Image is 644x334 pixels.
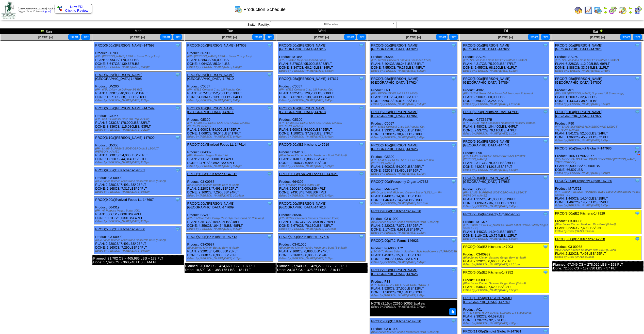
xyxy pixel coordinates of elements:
img: Tooltip [451,208,456,214]
div: Edited by [PERSON_NAME] [DATE] 3:15pm [371,231,457,234]
div: (FP - [PERSON_NAME] 12/28oz Super Crispy Tots) [187,55,273,58]
a: PROD(7:00a)Prosperity Organ-147632 [371,180,428,184]
img: Tooltip [359,142,364,147]
span: [DEMOGRAPHIC_DATA] Packaging [18,7,60,10]
img: Tooltip [451,318,456,323]
div: Product: 03-01000 PLAN: 2,220CS / 7,077LBS / 25PLT DONE: 2,174CS / 6,931LBS / 24PLT [370,208,457,236]
a: PROD(9:00a)BZ Kitchens-147601 [95,168,145,172]
div: (FP - LAMB SUPREME HOMEBROWNS 12/20CT [PERSON_NAME]) [555,125,641,131]
div: (FP - 10/3LB Retail Seasoned Homestyle Russet Potatoes) [463,122,549,125]
div: Planned: 20,002 CS ~ 424,660 LBS ~ 197 PLT Done: 18,599 CS ~ 388,175 LBS ~ 181 PLT [185,263,276,273]
a: New EDI Click to Review [57,5,89,12]
div: (FP - Trader [PERSON_NAME]'s Private Label Oranic Buttery Vegan Spread - IP) [463,224,549,230]
a: PROD(6:00a)[PERSON_NAME]-147597 [95,43,154,47]
img: Tooltip [175,168,180,173]
img: Tooltip [451,43,456,48]
div: (FP - 6/3LB STUFFED SPUDZ SOUTHWEST) [371,283,457,286]
div: (FP - 6/28oz Checkers Famous Seasoned Fries) [279,217,365,220]
button: Export [344,34,356,40]
div: (FP- 12/2LB Great Value Shredded Seasoned Potatoes) [463,92,549,95]
a: PROD(5:00p)BZ Kitchens-147620 [279,235,329,239]
div: Edited by [PERSON_NAME] [DATE] 8:43pm [279,194,365,197]
img: calendarinout.gif [619,6,627,14]
img: arrowright.gif [628,10,632,14]
div: Edited by [PERSON_NAME] [DATE] 9:45pm [279,99,365,102]
div: Product: F90 PLAN: 2,311CS / 78,000LBS / 36PLT DONE: 442CS / 14,918LBS / 7PLT [462,138,549,173]
div: Product: G5300 PLAN: 1,215CS / 41,000LBS / 19PLT DONE: 1,096CS / 36,990LBS / 17PLT [462,175,549,209]
img: Tooltip [267,234,272,239]
div: (12/2 lb TJ Farms Select - Southern Style Hashbrowns (TJFR00008)) [371,250,457,253]
img: Tooltip [359,201,364,206]
img: Tooltip [543,76,548,81]
div: (FP - PENNANT 6/6 1/4 SS LB NWS) [371,92,457,95]
div: (FP - Premium Vegan Butter 1lb) [279,184,365,187]
a: [DATE] [+] [38,36,53,39]
a: PROD(7:00a)Prosperity Organ-147930 [555,179,612,183]
div: Edited by [PERSON_NAME] [DATE] 8:57pm [555,103,641,106]
div: Edited by [PERSON_NAME] [DATE] 5:17pm [371,172,457,175]
div: Product: 03-00989 PLAN: 2,220CS / 6,660LBS / 25PLT [462,244,549,268]
div: (FP - 12/24oz Meijer Seasoned Fries) [279,59,365,62]
div: Edited by [PERSON_NAME] [DATE] 9:00pm [95,249,181,252]
a: PROD(6:10a)[PERSON_NAME][GEOGRAPHIC_DATA]-147618 [279,106,326,114]
div: Product: G5300 PLAN: 1,600CS / 54,000LBS / 25PLT DONE: 1,108CS / 37,395LBS / 17PLT [278,105,365,140]
img: Tooltip [635,43,640,48]
a: PROD(5:00p)BZ Kitchens-147606 [95,227,145,231]
div: Product: 30584 PLAN: 12,167CS / 127,753LBS / 78PLT DONE: 6,679CS / 70,130LBS / 43PLT [278,200,365,232]
a: PROD(6:00a)[PERSON_NAME][GEOGRAPHIC_DATA]-147622 [463,43,510,51]
div: Edited by [PERSON_NAME] [DATE] 2:21pm [95,99,181,102]
a: PROD(7:00a)Prosperity Organ-147892 [463,212,520,216]
span: [DATE] [+] [406,36,421,39]
a: [DATE] [+] [498,36,513,39]
a: PROD(9:00a)Evolved Foods LL-147607 [95,198,154,202]
a: PROD(6:00a)[PERSON_NAME][GEOGRAPHIC_DATA]-147894 [463,77,510,84]
div: Product: 03-00989 PLAN: 2,540CS / 7,620LBS / 28PLT [462,269,549,293]
div: Product: P38 PLAN: 1,528CS / 27,500LBS / 12PLT DONE: 1,563CS / 28,134LBS / 12PLT [370,267,457,299]
div: Edited by [PERSON_NAME] [DATE] 11:05pm [463,103,549,106]
img: line_graph.gif [584,6,592,14]
div: Edited by [PERSON_NAME] [DATE] 2:41pm [555,69,641,72]
div: Edited by [PERSON_NAME] [DATE] 6:53pm [463,289,549,292]
div: (Blue Zones Kitchen Heirloom Rice Bowl (6-9oz)) [555,223,641,226]
div: Product: C0057 PLAN: 5,075CS / 152,250LBS / 70PLT DONE: 4,636CS / 139,080LBS / 64PLT [186,72,273,103]
a: PROD(10:05p)[PERSON_NAME][GEOGRAPHIC_DATA]-147740 [463,296,512,304]
div: Edited by [PERSON_NAME] [DATE] 9:48pm [187,135,273,138]
div: (Blue Zones Kitchen Adobo Mushroom Bowl (6-8.5oz)) [371,331,457,334]
img: Tooltip [451,109,456,114]
a: PROD(6:00a)[PERSON_NAME][GEOGRAPHIC_DATA]-147623 [371,43,418,51]
img: Tooltip [543,329,548,334]
a: (logout) [42,10,51,13]
div: (FP - LAMB SUPREME SIDE OBROWNS 12/20CT [PERSON_NAME]) [95,147,181,153]
button: Export [68,34,80,40]
img: Tooltip [543,244,548,249]
div: Edited by [PERSON_NAME] [DATE] 2:21pm [95,128,181,131]
td: Sun [0,28,92,34]
a: PROD(6:20a)Simplot Global F-147986 [555,146,612,150]
a: PROD(9:00a)Evolved Foods LL-147621 [279,172,338,176]
a: [DATE] [+] [222,36,237,39]
img: calendarprod.gif [234,5,242,13]
div: Product: 03-00987 PLAN: 2,220CS / 7,493LBS / 25PLT DONE: 2,160CS / 7,290LBS / 24PLT [186,171,273,199]
img: Tooltip [451,143,456,148]
a: PROD(5:00p)BZ Kitchens-147928 [555,237,605,241]
button: Print [357,34,366,40]
div: Edited by [PERSON_NAME] [DATE] 6:34pm [187,66,273,69]
div: (Blue Zones Kitchen Adobo Mushroom Bowl (6-8.5oz)) [279,154,365,157]
img: calendarprod.gif [594,6,602,14]
div: Product: F90 PLAN: 1,541CS / 52,000LBS / 24PLT DONE: 1,360CS / 45,900LBS / 21PLT [554,109,641,144]
div: Product: G5300 PLAN: 1,600CS / 54,000LBS / 25PLT DONE: 1,313CS / 44,314LBS / 21PLT [94,134,181,165]
img: Tooltip [359,76,364,81]
div: Product: 03-00987 PLAN: 2,220CS / 7,493LBS / 25PLT DONE: 2,068CS / 6,980LBS / 23PLT [186,234,273,262]
div: Product: 03-01000 PLAN: 2,160CS / 6,886LBS / 24PLT DONE: 2,160CS / 6,886LBS / 24PLT [278,141,365,169]
td: Tue [184,28,276,34]
img: calendarcustomer.gif [634,6,642,14]
div: (FP - LAMB SUPREME SIDE OBROWNS 12/20CT [PERSON_NAME]) [279,122,365,128]
a: PROD(6:00a)[PERSON_NAME]-147608 [187,43,246,47]
span: [DATE] [+] [314,36,329,39]
div: Edited by [PERSON_NAME] [DATE] 5:21pm [279,165,365,168]
img: ediSmall.gif [635,151,640,156]
div: (Blue Zones Kitchen Burrito Bowl (6-9oz)) [187,246,273,249]
div: (FP - 6/5LB Colossal Crisp 3/8 Regular Cut) [279,88,365,91]
div: Edited by [PERSON_NAME] [DATE] 5:03pm [463,237,549,240]
div: (FP - 6/5LB Colossal Crisp 3/8 Regular Cut) [95,118,181,121]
